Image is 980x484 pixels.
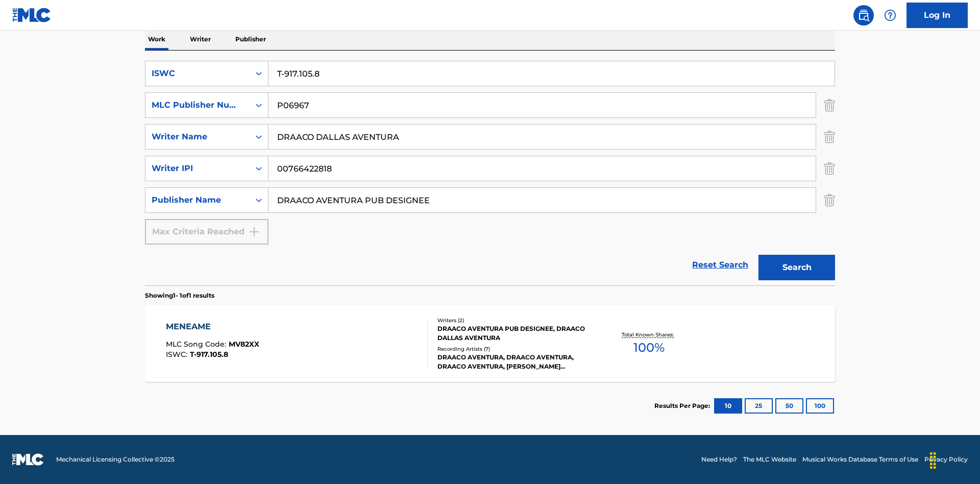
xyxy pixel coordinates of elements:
[884,9,896,21] img: help
[437,324,592,343] div: DRAACO AVENTURA PUB DESIGNEE, DRAACO DALLAS AVENTURA
[229,340,259,349] span: MV82XX
[152,162,243,175] div: Writer IPI
[56,455,175,464] span: Mechanical Licensing Collective © 2025
[687,254,753,276] a: Reset Search
[145,305,835,382] a: MENEAMEMLC Song Code:MV82XXISWC:T-917.105.8Writers (2)DRAACO AVENTURA PUB DESIGNEE, DRAACO DALLAS...
[166,350,190,359] span: ISWC :
[906,3,968,28] a: Log In
[145,291,214,300] p: Showing 1 - 1 of 1 results
[925,445,941,476] div: Drag
[714,398,742,414] button: 10
[152,194,243,206] div: Publisher Name
[437,317,592,324] div: Writers ( 2 )
[857,9,870,21] img: search
[145,29,168,50] p: Work
[701,455,737,464] a: Need Help?
[232,29,269,50] p: Publisher
[622,331,676,338] p: Total Known Shares:
[775,398,803,414] button: 50
[152,131,243,143] div: Writer Name
[806,398,834,414] button: 100
[880,5,900,26] div: Help
[190,350,228,359] span: T-917.105.8
[802,455,918,464] a: Musical Works Database Terms of Use
[924,455,968,464] a: Privacy Policy
[743,455,796,464] a: The MLC Website
[12,8,52,22] img: MLC Logo
[152,99,243,111] div: MLC Publisher Number
[929,435,980,484] iframe: Chat Widget
[853,5,874,26] a: Public Search
[437,345,592,353] div: Recording Artists ( 7 )
[12,453,44,466] img: logo
[824,187,835,213] img: Delete Criterion
[758,255,835,280] button: Search
[145,61,835,285] form: Search Form
[437,353,592,371] div: DRAACO AVENTURA, DRAACO AVENTURA, DRAACO AVENTURA, [PERSON_NAME] AVENTURA, DRAACO AVENTURA
[633,338,665,357] span: 100 %
[824,124,835,150] img: Delete Criterion
[166,340,229,349] span: MLC Song Code :
[187,29,214,50] p: Writer
[745,398,773,414] button: 25
[824,92,835,118] img: Delete Criterion
[152,67,243,80] div: ISWC
[654,401,713,410] p: Results Per Page:
[824,156,835,181] img: Delete Criterion
[166,321,259,333] div: MENEAME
